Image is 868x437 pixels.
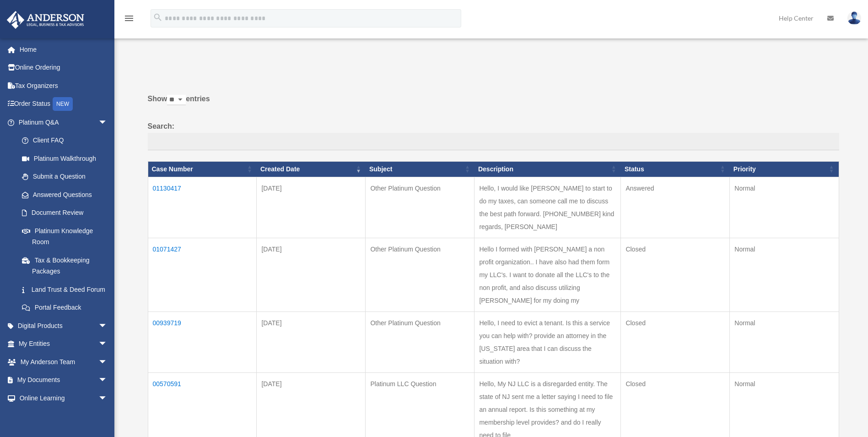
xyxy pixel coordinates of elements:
img: User Pic [847,11,861,25]
a: menu [124,16,135,24]
label: Search: [148,120,839,150]
span: arrow_drop_down [98,317,117,335]
th: Case Number: activate to sort column ascending [148,161,257,177]
span: arrow_drop_down [98,371,117,390]
td: [DATE] [257,311,366,372]
label: Show entries [148,93,839,115]
a: Digital Productsarrow_drop_down [6,317,121,335]
span: arrow_drop_down [98,113,117,132]
td: Closed [621,311,730,372]
a: My Documentsarrow_drop_down [6,371,121,389]
i: search [153,12,163,22]
img: Anderson Advisors Platinum Portal [4,11,87,29]
td: Normal [730,311,839,372]
a: My Anderson Teamarrow_drop_down [6,353,121,371]
td: Other Platinum Question [366,238,474,311]
div: NEW [53,97,73,111]
td: Normal [730,177,839,238]
span: arrow_drop_down [98,353,117,371]
td: 01071427 [148,238,257,311]
td: 00939719 [148,311,257,372]
th: Priority: activate to sort column ascending [730,161,839,177]
select: Showentries [167,95,186,105]
span: arrow_drop_down [98,335,117,354]
a: Home [6,40,121,59]
a: Online Learningarrow_drop_down [6,389,121,407]
th: Description: activate to sort column ascending [474,161,621,177]
a: Submit a Question [13,168,117,186]
a: Platinum Walkthrough [13,149,117,168]
span: arrow_drop_down [98,389,117,408]
td: Other Platinum Question [366,177,474,238]
a: Document Review [13,204,117,222]
i: menu [124,13,135,24]
a: Answered Questions [13,186,112,204]
td: Normal [730,238,839,311]
td: Answered [621,177,730,238]
td: [DATE] [257,177,366,238]
a: Portal Feedback [13,299,117,317]
th: Status: activate to sort column ascending [621,161,730,177]
a: Tax Organizers [6,76,121,95]
td: Hello, I need to evict a tenant. Is this a service you can help with? provide an attorney in the ... [474,311,621,372]
td: Hello, I would like [PERSON_NAME] to start to do my taxes, can someone call me to discuss the bes... [474,177,621,238]
a: My Entitiesarrow_drop_down [6,335,121,353]
a: Order StatusNEW [6,95,121,114]
a: Land Trust & Deed Forum [13,280,117,299]
td: Other Platinum Question [366,311,474,372]
td: 01130417 [148,177,257,238]
td: [DATE] [257,238,366,311]
input: Search: [148,133,839,150]
a: Online Ordering [6,59,121,77]
th: Subject: activate to sort column ascending [366,161,474,177]
a: Platinum Q&Aarrow_drop_down [6,113,117,131]
a: Client FAQ [13,131,117,150]
td: Hello I formed with [PERSON_NAME] a non profit organization.. I have also had them form my LLC's.... [474,238,621,311]
a: Platinum Knowledge Room [13,222,117,251]
th: Created Date: activate to sort column ascending [257,161,366,177]
a: Tax & Bookkeeping Packages [13,251,117,280]
td: Closed [621,238,730,311]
